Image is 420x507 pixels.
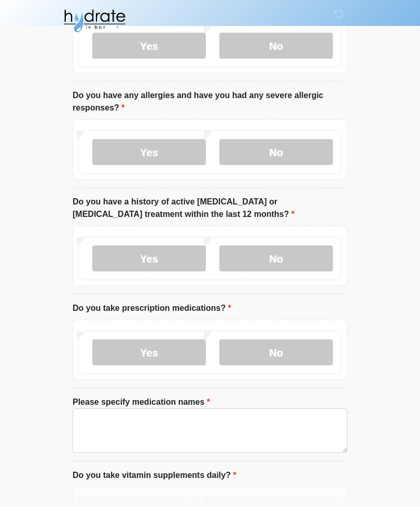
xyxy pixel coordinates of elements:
[73,89,347,114] label: Do you have any allergies and have you had any severe allergic responses?
[92,33,206,59] label: Yes
[73,196,347,221] label: Do you have a history of active [MEDICAL_DATA] or [MEDICAL_DATA] treatment within the last 12 mon...
[73,302,231,314] label: Do you take prescription medications?
[219,33,333,59] label: No
[92,245,206,271] label: Yes
[219,139,333,165] label: No
[219,245,333,271] label: No
[92,139,206,165] label: Yes
[92,339,206,365] label: Yes
[219,339,333,365] label: No
[62,8,127,34] img: Hydrate IV Bar - Fort Collins Logo
[73,396,210,408] label: Please specify medication names
[73,469,236,482] label: Do you take vitamin supplements daily?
